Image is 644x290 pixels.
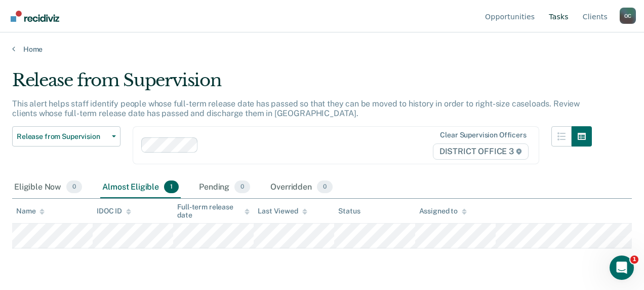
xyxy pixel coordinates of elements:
iframe: Intercom live chat [610,256,634,280]
button: Profile dropdown button [620,8,636,24]
div: Name [16,207,45,215]
span: 1 [164,180,179,194]
span: 0 [317,180,333,194]
img: Recidiviz [11,11,59,22]
div: Eligible Now0 [12,176,84,199]
div: IDOC ID [97,207,131,215]
div: Almost Eligible1 [100,176,181,199]
span: DISTRICT OFFICE 3 [433,143,529,160]
span: Release from Supervision [17,132,108,141]
div: Assigned to [419,207,467,215]
div: Status [338,207,360,215]
a: Home [12,45,632,54]
span: 0 [234,180,250,194]
div: Clear supervision officers [440,131,526,139]
div: Full-term release date [177,203,250,220]
div: Overridden0 [268,176,335,199]
span: 1 [630,256,638,264]
p: This alert helps staff identify people whose full-term release date has passed so that they can b... [12,99,580,118]
span: 0 [66,180,82,194]
div: Release from Supervision [12,70,592,99]
div: Last Viewed [258,207,307,215]
div: O C [620,8,636,24]
div: Pending0 [197,176,252,199]
button: Release from Supervision [12,126,120,147]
